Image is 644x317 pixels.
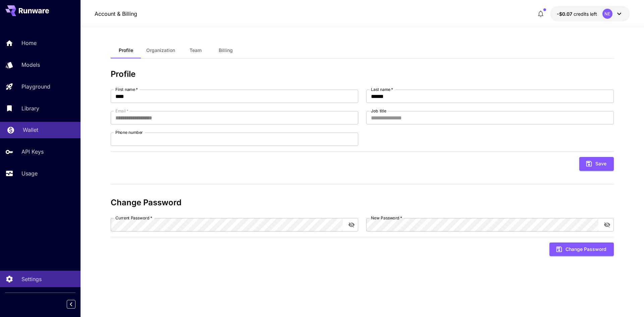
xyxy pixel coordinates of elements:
p: Usage [21,169,38,177]
label: New Password [371,215,402,221]
span: -$0.07 [557,11,574,17]
span: Billing [219,47,233,53]
button: -$0.07442NE [550,6,630,21]
label: Last name [371,87,393,92]
p: Settings [21,275,42,283]
nav: breadcrumb [95,10,137,18]
span: credits left [574,11,597,17]
div: -$0.07442 [557,10,597,17]
div: NE [602,9,612,19]
span: Profile [119,47,133,53]
label: Job title [371,108,386,114]
p: API Keys [21,148,44,156]
p: Wallet [23,126,38,134]
button: Change Password [549,243,614,256]
button: toggle password visibility [601,219,613,231]
label: Current Password [115,215,152,221]
label: Phone number [115,129,143,135]
a: Account & Billing [95,10,137,18]
h3: Change Password [111,198,614,207]
span: Team [190,47,202,53]
label: Email [115,108,128,114]
label: First name [115,87,138,92]
p: Playground [21,83,50,91]
p: Models [21,61,40,69]
button: Collapse sidebar [67,300,75,309]
span: Organization [146,47,175,53]
div: Collapse sidebar [72,298,80,310]
h3: Profile [111,69,614,79]
p: Library [21,104,39,112]
p: Home [21,39,37,47]
button: toggle password visibility [345,219,358,231]
button: Save [579,157,614,171]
